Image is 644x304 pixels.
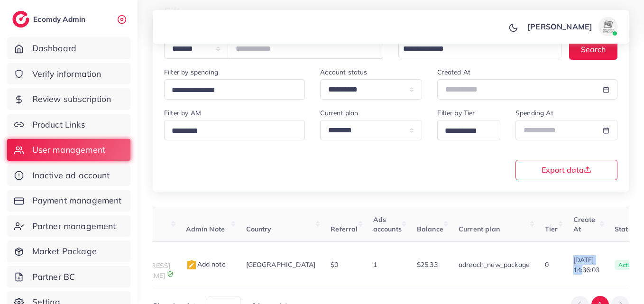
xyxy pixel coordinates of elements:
span: Balance [417,225,443,233]
a: logoEcomdy Admin [12,11,88,28]
span: Dashboard [32,42,76,55]
p: [PERSON_NAME] [527,21,592,32]
a: Inactive ad account [7,165,130,186]
label: Filter by spending [164,67,218,77]
label: Account status [320,67,367,77]
a: [PERSON_NAME]avatar [522,17,621,36]
span: Partner management [32,220,116,232]
span: Admin Note [186,225,225,233]
h2: Ecomdy Admin [33,15,88,24]
a: Partner BC [7,266,130,288]
span: Review subscription [32,93,111,105]
span: Status [615,225,635,233]
span: Create At [573,215,596,233]
img: avatar [598,17,617,36]
a: Dashboard [7,37,130,59]
span: $25.33 [417,260,438,269]
a: Payment management [7,190,130,212]
img: 9CAL8B2pu8EFxCJHYAAAAldEVYdGRhdGU6Y3JlYXRlADIwMjItMTItMDlUMDQ6NTg6MzkrMDA6MDBXSlgLAAAAJXRFWHRkYXR... [167,271,174,277]
span: 0 [545,260,549,269]
input: Search for option [168,124,293,138]
span: Export data [542,166,591,174]
label: Filter by Tier [437,108,475,118]
input: Search for option [442,124,488,138]
label: Current plan [320,108,358,118]
span: 1 [373,260,377,269]
label: Spending At [515,108,553,118]
input: Search for option [400,42,549,56]
span: Add note [186,260,226,268]
label: Created At [437,67,470,77]
span: Ads accounts [373,215,402,233]
a: User management [7,139,130,161]
a: Product Links [7,114,130,136]
span: [GEOGRAPHIC_DATA] [246,260,316,269]
span: Market Package [32,245,97,258]
input: Search for option [168,83,293,98]
div: Search for option [164,120,305,140]
div: Search for option [437,120,500,140]
span: adreach_new_package [459,260,530,269]
a: Verify information [7,63,130,85]
button: Search [569,39,617,59]
span: Country [246,225,272,233]
span: [DATE] 14:36:03 [573,255,599,275]
div: Search for option [398,39,561,58]
span: Partner BC [32,271,75,283]
span: Tier [545,225,558,233]
span: Payment management [32,194,122,207]
label: Filter by AM [164,108,201,118]
span: Referral [331,225,358,233]
span: Inactive ad account [32,169,110,182]
button: Export data [515,160,617,180]
span: Product Links [32,119,85,131]
span: active [615,260,639,270]
span: Verify information [32,68,101,80]
span: User management [32,144,105,156]
div: Search for option [164,79,305,100]
a: Review subscription [7,88,130,110]
span: $0 [331,260,338,269]
a: Partner management [7,215,130,237]
a: Market Package [7,240,130,262]
img: logo [12,11,29,28]
img: admin_note.cdd0b510.svg [186,259,197,271]
span: Current plan [459,225,500,233]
